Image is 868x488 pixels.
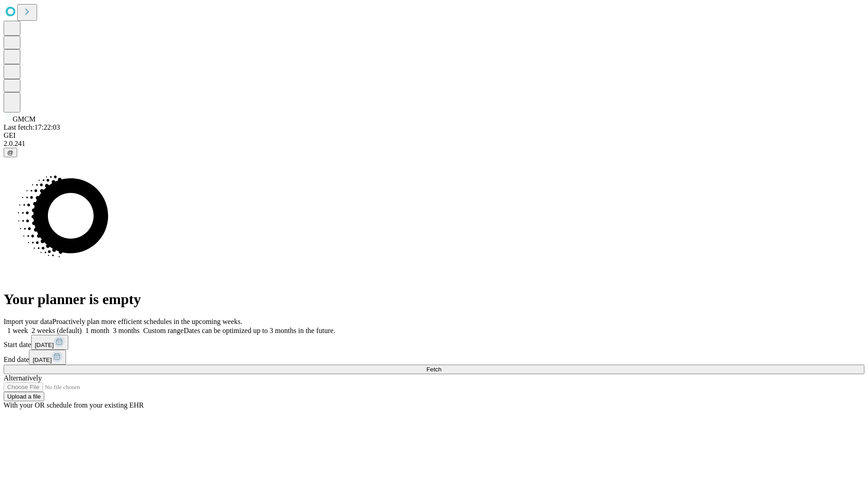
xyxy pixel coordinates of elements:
[4,318,52,325] span: Import your data
[31,335,68,350] button: [DATE]
[7,327,28,334] span: 1 week
[32,327,82,334] span: 2 weeks (default)
[4,335,864,350] div: Start date
[4,148,17,157] button: @
[35,342,54,348] span: [DATE]
[113,327,140,334] span: 3 months
[184,327,335,334] span: Dates can be optimized up to 3 months in the future.
[4,392,44,401] button: Upload a file
[33,357,52,363] span: [DATE]
[4,350,864,365] div: End date
[4,365,864,374] button: Fetch
[4,140,864,148] div: 2.0.241
[4,374,42,382] span: Alternatively
[29,350,66,365] button: [DATE]
[52,318,242,325] span: Proactively plan more efficient schedules in the upcoming weeks.
[4,291,864,308] h1: Your planner is empty
[85,327,109,334] span: 1 month
[4,123,60,131] span: Last fetch: 17:22:03
[426,366,441,373] span: Fetch
[7,149,14,156] span: @
[13,115,36,123] span: GMCM
[4,401,144,409] span: With your OR schedule from your existing EHR
[4,131,864,140] div: GEI
[143,327,184,334] span: Custom range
